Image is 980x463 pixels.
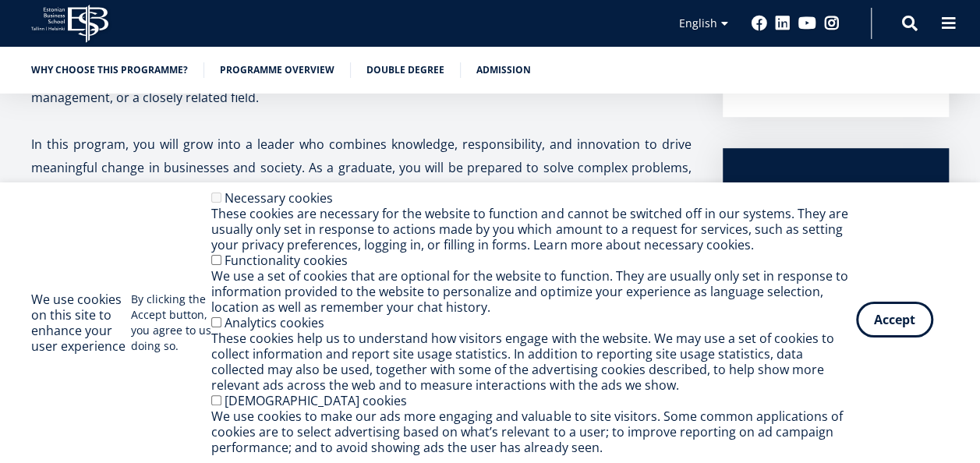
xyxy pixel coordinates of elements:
[211,330,856,393] div: These cookies help us to understand how visitors engage with the website. We may use a set of coo...
[775,16,791,31] a: Linkedin
[31,62,188,78] a: Why choose this programme?
[225,314,324,331] label: Analytics cookies
[798,16,816,31] a: Youtube
[225,392,407,409] label: [DEMOGRAPHIC_DATA] cookies
[211,268,856,315] div: We use a set of cookies that are optional for the website to function. They are usually only set ...
[225,189,333,207] label: Necessary cookies
[220,62,334,78] a: Programme overview
[824,16,840,31] a: Instagram
[225,252,348,269] label: Functionality cookies
[366,62,444,78] a: Double Degree
[752,16,767,31] a: Facebook
[31,292,131,354] h2: We use cookies on this site to enhance your user experience
[211,408,856,455] div: We use cookies to make our ads more engaging and valuable to site visitors. Some common applicati...
[31,133,692,226] p: In this program, you will grow into a leader who combines knowledge, responsibility, and innovati...
[331,1,380,15] span: Last Name
[211,206,856,253] div: These cookies are necessary for the website to function and cannot be switched off in our systems...
[856,302,933,338] button: Accept
[4,217,14,228] input: MA in International Management
[754,179,918,203] div: 2 years
[18,217,172,231] span: MA in International Management
[476,62,531,78] a: Admission
[131,292,212,354] p: By clicking the Accept button, you agree to us doing so.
